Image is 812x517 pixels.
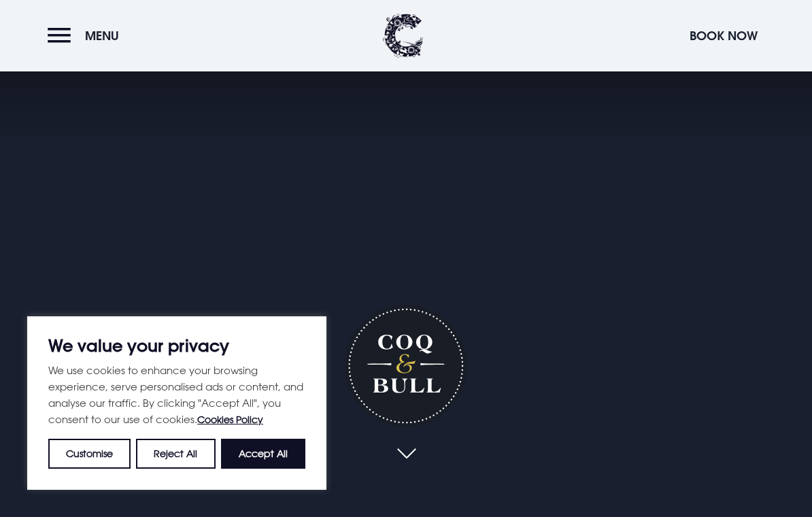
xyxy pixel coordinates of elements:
h1: Coq & Bull [345,305,467,427]
button: Book Now [683,21,764,50]
p: We use cookies to enhance your browsing experience, serve personalised ads or content, and analys... [48,362,305,428]
div: We value your privacy [27,316,326,490]
img: Clandeboye Lodge [383,14,424,58]
span: Menu [85,28,119,44]
button: Reject All [136,439,215,469]
button: Customise [48,439,131,469]
button: Menu [48,21,126,50]
button: Accept All [221,439,305,469]
p: We value your privacy [48,337,305,354]
a: Cookies Policy [197,414,263,425]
